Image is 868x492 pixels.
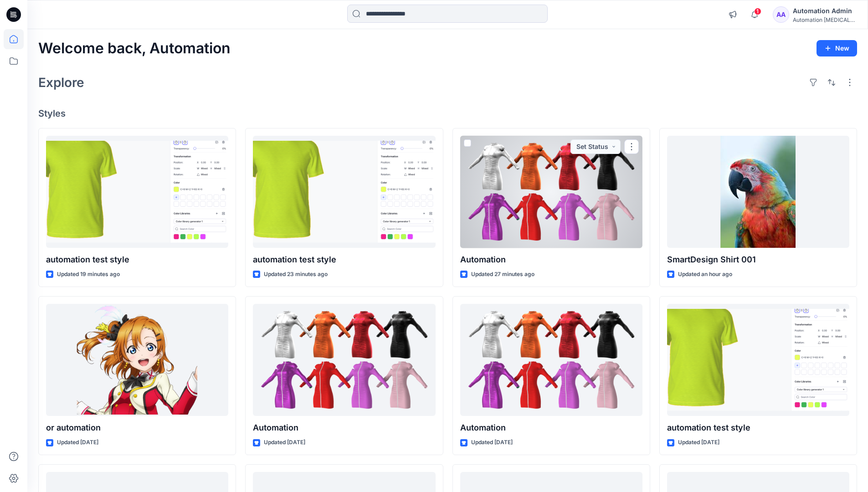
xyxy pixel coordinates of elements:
[460,253,642,266] p: Automation
[793,16,857,23] div: Automation [MEDICAL_DATA]...
[678,438,719,447] p: Updated [DATE]
[57,270,120,279] p: Updated 19 minutes ago
[46,136,228,248] a: automation test style
[46,253,228,266] p: automation test style
[667,421,849,434] p: automation test style
[38,108,857,119] h4: Styles
[471,438,513,447] p: Updated [DATE]
[471,270,534,279] p: Updated 27 minutes ago
[667,136,849,248] a: SmartDesign Shirt 001
[253,136,435,248] a: automation test style
[793,5,857,16] div: Automation Admin
[38,75,84,90] h2: Explore
[460,304,642,416] a: Automation
[264,438,305,447] p: Updated [DATE]
[817,40,857,56] button: New
[460,136,642,248] a: Automation
[253,253,435,266] p: automation test style
[253,304,435,416] a: Automation
[46,421,228,434] p: or automation
[773,6,789,23] div: AA
[46,304,228,416] a: or automation
[667,253,849,266] p: SmartDesign Shirt 001
[264,270,328,279] p: Updated 23 minutes ago
[38,40,231,57] h2: Welcome back, Automation
[667,304,849,416] a: automation test style
[754,8,761,15] span: 1
[253,421,435,434] p: Automation
[678,270,732,279] p: Updated an hour ago
[57,438,98,447] p: Updated [DATE]
[460,421,642,434] p: Automation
